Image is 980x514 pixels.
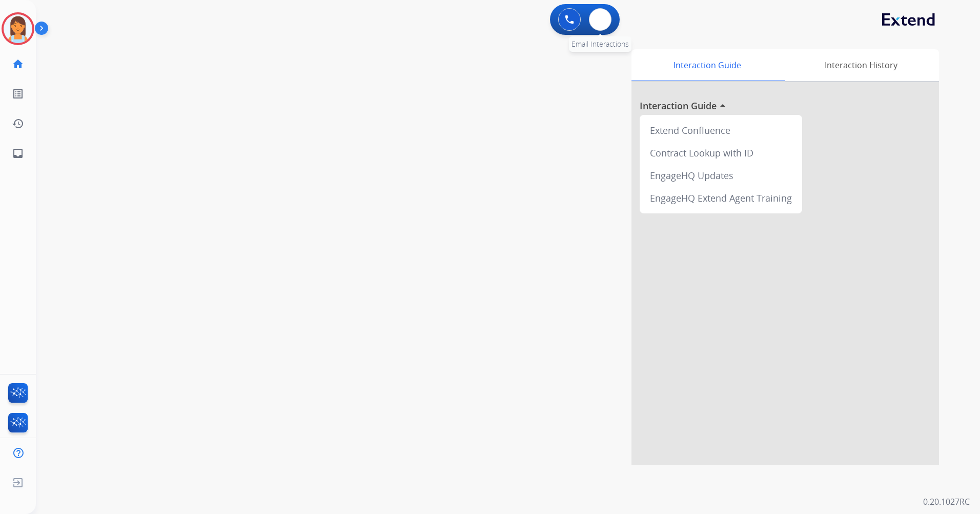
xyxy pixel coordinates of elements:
[783,49,939,81] div: Interaction History
[4,14,32,43] img: avatar
[923,496,970,508] p: 0.20.1027RC
[12,147,24,160] mat-icon: inbox
[644,187,798,209] div: EngageHQ Extend Agent Training
[644,119,798,142] div: Extend Confluence
[571,39,629,49] span: Email Interactions
[12,88,24,100] mat-icon: list_alt
[631,49,783,81] div: Interaction Guide
[644,142,798,164] div: Contract Lookup with ID
[12,117,24,130] mat-icon: history
[12,58,24,70] mat-icon: home
[644,164,798,187] div: EngageHQ Updates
